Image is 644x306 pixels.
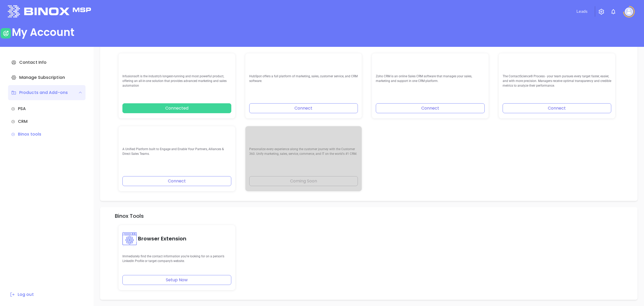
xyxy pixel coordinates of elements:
[1,28,11,39] img: user
[12,26,74,39] div: My Account
[11,90,68,96] div: Products and Add-ons
[376,74,485,88] p: Zoho CRM is an online Sales CRM software that manages your sales, marketing and support in one CR...
[11,118,82,125] div: CRM
[122,147,231,161] p: A Unified Platform built to Engage and Enable Your Partners, Alliances & Direct Sales Teams.
[122,176,231,186] button: Connect
[503,74,612,88] p: The ContactScience® Process - your team pursues every target faster, easier, and with more precis...
[8,291,35,298] button: Log out
[11,106,82,112] div: PSA
[122,254,231,268] p: Immediately find the contact information you’re looking for on a person’s LinkedIn Profile or tar...
[138,235,186,242] span: Browser Extension
[8,5,91,17] img: logo
[122,103,231,113] button: Connected
[249,74,358,88] p: HubSpot offers a full platform of marketing, sales, customer service, and CRM software.
[115,41,127,47] h5: CRM
[122,275,231,285] button: Setup Now
[503,103,612,113] button: Connect
[610,9,616,15] img: iconNotification
[598,9,604,15] img: iconSetting
[8,55,86,70] div: Contact Info
[249,147,358,161] p: Personalize every experience along the customer journey with the Customer 360​. Unify marketing, ...
[11,131,82,137] div: Binox tools
[249,103,358,113] button: Connect
[122,74,231,88] p: Infusionsoft is the industry’s longest-running and most powerful product, offering an all-in-one ...
[115,213,623,219] h5: Binox Tools
[8,85,86,100] div: Products and Add-ons
[376,103,485,113] button: Connect
[8,70,86,85] div: Manage Subscription
[574,6,590,17] a: Leads
[625,8,633,16] img: user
